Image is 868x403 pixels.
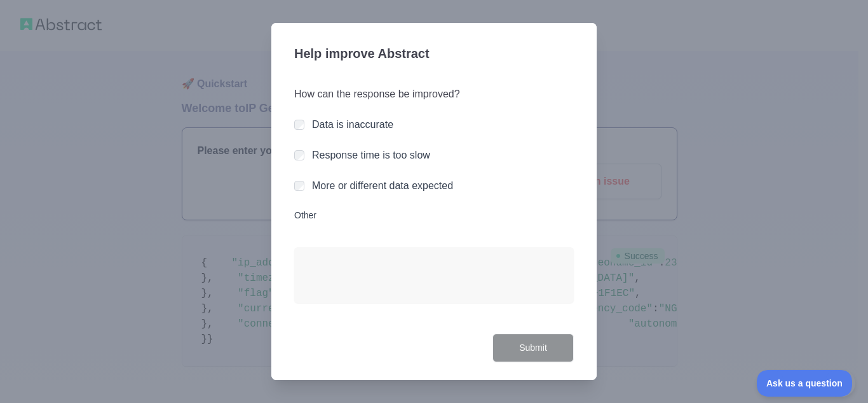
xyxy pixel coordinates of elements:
[294,38,574,71] h3: Help improve Abstract
[294,87,574,102] h3: How can the response be improved?
[492,334,574,362] button: Submit
[757,370,855,397] iframe: Toggle Customer Support
[294,209,574,222] label: Other
[312,119,393,130] label: Data is inaccurate
[312,150,430,160] label: Response time is too slow
[312,180,453,191] label: More or different data expected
